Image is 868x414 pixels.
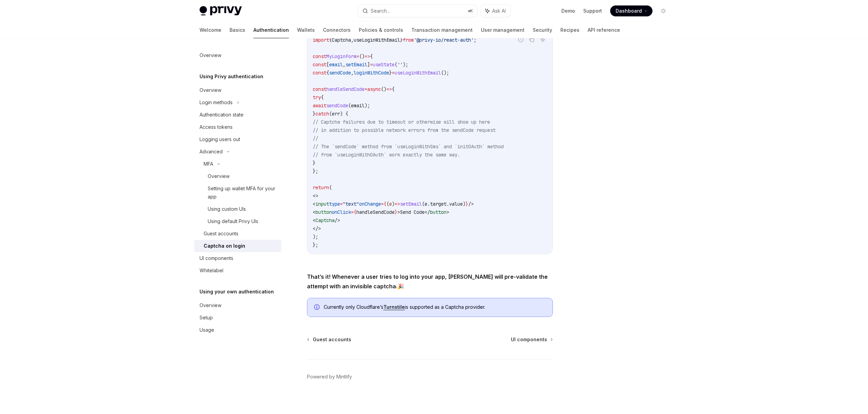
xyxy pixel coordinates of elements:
span: => [365,53,370,59]
span: . [446,201,449,207]
span: Guest accounts [313,336,351,343]
span: } [466,201,468,207]
div: Overview [208,172,230,180]
span: } [313,111,315,117]
span: ) [392,201,395,207]
h5: Using Privy authentication [200,72,263,81]
div: Overview [200,301,221,309]
span: ⌘ K [468,8,473,14]
span: value [449,201,463,207]
span: ] [367,61,370,68]
a: Setting up wallet MFA for your app [194,182,281,203]
span: ( [386,201,389,207]
button: Copy the contents from the code block [527,35,536,44]
span: { [326,70,329,76]
span: { [370,53,373,59]
span: = [351,209,354,215]
span: MyLoginForm [326,53,356,59]
span: // Captcha failures due to timeout or otherwise will show up here [313,119,490,125]
div: UI components [200,254,233,262]
div: Advanced [200,148,223,156]
span: } [313,160,315,166]
span: try [313,94,321,100]
div: Search... [371,7,390,15]
svg: Info [314,304,321,311]
span: = [381,201,384,207]
span: /> [468,201,474,207]
span: , [351,37,354,43]
span: // from `useLoginWithOAuth` work exactly the same way. [313,152,460,158]
span: Ask AI [492,8,506,14]
a: Transaction management [411,22,473,38]
span: type [329,201,340,207]
span: ( [329,184,332,191]
span: err [332,111,340,117]
span: } [400,37,403,43]
button: Report incorrect code [516,35,525,44]
span: => [386,86,392,92]
div: Usage [200,326,214,334]
span: }; [313,168,318,174]
span: > [397,209,400,215]
a: Welcome [200,22,221,38]
span: </> [313,225,321,232]
a: Access tokens [194,121,281,133]
div: Logging users out [200,135,240,143]
span: e [425,201,427,207]
button: Ask AI [481,5,511,17]
img: light logo [200,6,242,16]
span: () [381,86,386,92]
a: Overview [194,84,281,96]
div: Using custom UIs [208,205,246,213]
span: ( [329,111,332,117]
span: const [313,86,326,92]
span: } [389,70,392,76]
div: Authentication state [200,111,244,119]
span: await [313,102,326,109]
span: Currently only Cloudflare’s is supported as a Captcha provider. [324,304,546,310]
div: Access tokens [200,123,233,131]
div: MFA [204,160,213,168]
span: return [313,184,329,191]
span: { [329,37,332,43]
span: useLoginWithEmail [395,70,441,76]
span: onChange [359,201,381,207]
span: const [313,53,326,59]
span: . [427,201,430,207]
span: email [329,61,343,68]
span: target [430,201,446,207]
span: async [367,86,381,92]
span: catch [315,111,329,117]
span: > [446,209,449,215]
span: sendCode [329,70,351,76]
a: Overview [194,170,281,182]
span: button [430,209,446,215]
span: button [315,209,332,215]
a: Guest accounts [308,336,351,343]
strong: That’s it! Whenever a user tries to log into your app, [PERSON_NAME] will pre-validate the attemp... [307,273,548,290]
div: Captcha on login [204,242,245,250]
span: { [321,94,324,100]
div: Setting up wallet MFA for your app [208,184,277,201]
a: UI components [511,336,552,343]
a: Recipes [560,22,579,38]
a: Overview [194,299,281,312]
span: < [313,217,315,223]
span: "text" [343,201,359,207]
span: , [343,61,345,68]
a: Whitelabel [194,264,281,277]
div: Login methods [200,98,233,107]
a: Turnstile [383,304,405,310]
span: 🎉 [307,272,553,291]
span: = [356,53,359,59]
a: Guest accounts [194,227,281,240]
span: (); [441,70,449,76]
span: ); [313,234,318,240]
span: () [359,53,365,59]
a: Overview [194,49,281,61]
div: Whitelabel [200,266,223,275]
button: Ask AI [538,35,547,44]
a: Logging users out [194,133,281,146]
span: handleSendCode [356,209,395,215]
span: email [351,102,365,109]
